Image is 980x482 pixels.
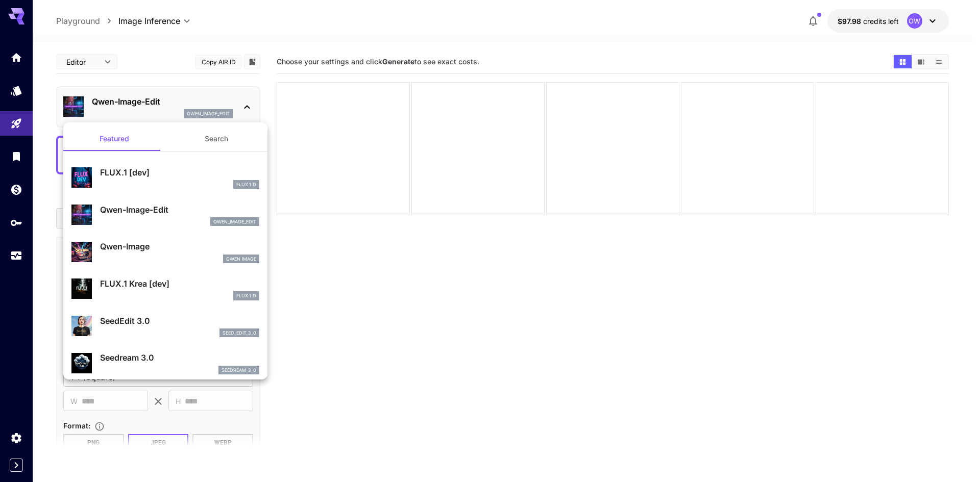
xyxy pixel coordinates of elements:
[223,329,256,337] p: seed_edit_3_0
[100,166,259,179] p: FLUX.1 [dev]
[100,351,259,364] p: Seedream 3.0
[63,126,165,151] button: Featured
[213,218,256,225] p: qwen_image_edit
[100,204,259,216] p: Qwen-Image-Edit
[100,277,259,290] p: FLUX.1 Krea [dev]
[236,181,256,188] p: FLUX.1 D
[71,347,259,378] div: Seedream 3.0seedream_3_0
[226,256,256,263] p: Qwen Image
[71,273,259,305] div: FLUX.1 Krea [dev]FLUX.1 D
[100,315,259,327] p: SeedEdit 3.0
[71,311,259,342] div: SeedEdit 3.0seed_edit_3_0
[165,126,267,151] button: Search
[100,240,259,252] p: Qwen-Image
[71,236,259,267] div: Qwen-ImageQwen Image
[71,199,259,231] div: Qwen-Image-Editqwen_image_edit
[71,162,259,193] div: FLUX.1 [dev]FLUX.1 D
[222,367,256,374] p: seedream_3_0
[236,292,256,299] p: FLUX.1 D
